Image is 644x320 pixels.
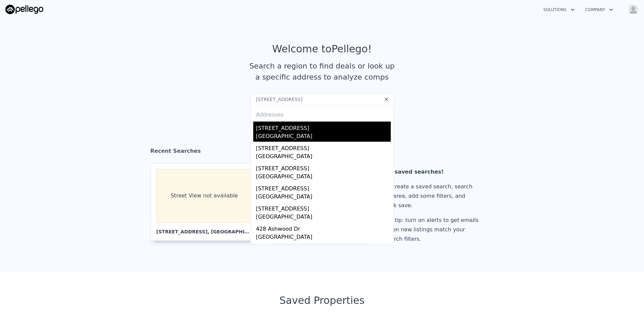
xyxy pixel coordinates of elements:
[256,193,391,202] div: [GEOGRAPHIC_DATA]
[272,43,372,55] div: Welcome to Pellego !
[156,169,252,223] div: Street View not available
[256,202,391,213] div: [STREET_ADDRESS]
[256,242,391,253] div: [STREET_ADDRESS]
[385,167,481,177] div: No saved searches!
[253,105,391,122] div: Addresses
[538,4,580,16] button: Solutions
[156,223,252,235] div: [STREET_ADDRESS] , [GEOGRAPHIC_DATA]
[256,152,391,162] div: [GEOGRAPHIC_DATA]
[5,5,43,14] img: Pellego
[385,216,481,244] div: Pro tip: turn on alerts to get emails when new listings match your search filters.
[256,142,391,152] div: [STREET_ADDRESS]
[250,93,394,105] input: Search an address or region...
[247,60,397,83] div: Search a region to find deals or look up a specific address to analyze comps
[580,4,619,16] button: Company
[256,122,391,132] div: [STREET_ADDRESS]
[256,182,391,193] div: [STREET_ADDRESS]
[150,294,494,307] div: Saved Properties
[628,4,639,15] img: avatar
[151,163,263,241] a: Street View not available [STREET_ADDRESS], [GEOGRAPHIC_DATA]
[256,213,391,222] div: [GEOGRAPHIC_DATA]
[256,173,391,182] div: [GEOGRAPHIC_DATA]
[256,222,391,233] div: 428 Ashwood Dr
[256,233,391,242] div: [GEOGRAPHIC_DATA]
[256,162,391,173] div: [STREET_ADDRESS]
[150,142,494,163] div: Recent Searches
[385,182,481,210] div: To create a saved search, search an area, add some filters, and click save.
[256,132,391,142] div: [GEOGRAPHIC_DATA]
